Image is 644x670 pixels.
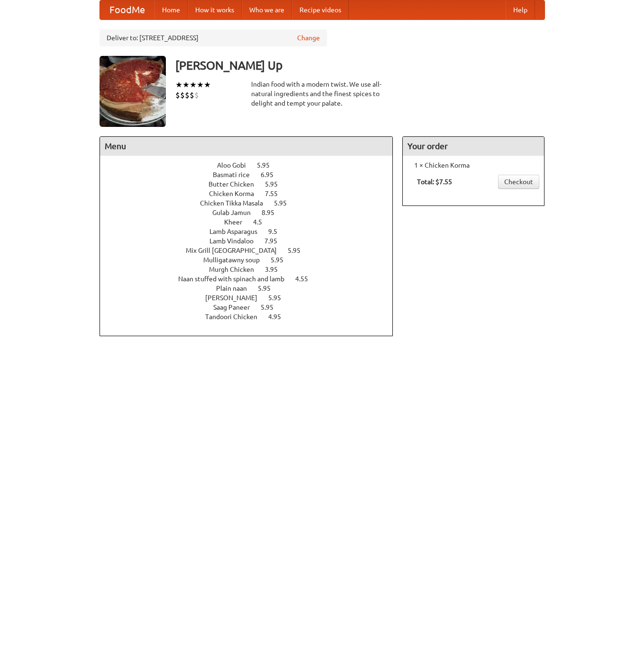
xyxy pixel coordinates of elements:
[417,178,452,186] b: Total: $7.55
[265,190,287,197] span: 7.55
[209,266,263,273] span: Murgh Chicken
[242,0,292,19] a: Who we are
[216,285,288,292] a: Plain naan 5.95
[295,275,317,283] span: 4.55
[264,237,287,245] span: 7.95
[186,247,286,254] span: Mix Grill [GEOGRAPHIC_DATA]
[257,161,279,169] span: 5.95
[175,80,182,90] li: ★
[224,218,280,226] a: Kheer 4.5
[186,247,318,254] a: Mix Grill [GEOGRAPHIC_DATA] 5.95
[212,209,260,216] span: Gulab Jamun
[408,161,539,170] li: 1 × Chicken Korma
[265,266,287,273] span: 3.95
[185,90,190,100] li: $
[197,80,204,90] li: ★
[217,161,287,169] a: Aloo Gobi 5.95
[209,190,295,197] a: Chicken Korma 7.55
[268,313,290,321] span: 4.95
[205,294,299,302] a: [PERSON_NAME] 5.95
[212,209,292,216] a: Gulab Jamun 8.95
[175,56,545,75] h3: [PERSON_NAME] Up
[100,56,166,127] img: angular.jpg
[190,80,197,90] li: ★
[288,247,310,254] span: 5.95
[154,0,188,19] a: Home
[292,0,349,19] a: Recipe videos
[224,218,252,226] span: Kheer
[209,237,263,245] span: Lamb Vindaloo
[194,90,199,100] li: $
[403,137,544,156] h4: Your order
[175,90,180,100] li: $
[178,275,294,283] span: Naan stuffed with spinach and lamb
[262,209,284,216] span: 8.95
[506,0,535,19] a: Help
[209,228,267,235] span: Lamb Asparagus
[261,304,283,311] span: 5.95
[209,180,295,188] a: Butter Chicken 5.95
[209,180,263,188] span: Butter Chicken
[213,304,259,311] span: Saag Paneer
[209,190,263,197] span: Chicken Korma
[268,228,287,235] span: 9.5
[204,80,211,90] li: ★
[200,199,272,207] span: Chicken Tikka Masala
[200,199,304,207] a: Chicken Tikka Masala 5.95
[205,313,299,321] a: Tandoori Chicken 4.95
[209,237,295,245] a: Lamb Vindaloo 7.95
[213,304,291,311] a: Saag Paneer 5.95
[297,33,320,43] a: Change
[274,199,296,207] span: 5.95
[182,80,190,90] li: ★
[188,0,242,19] a: How it works
[258,285,280,292] span: 5.95
[271,256,293,264] span: 5.95
[265,180,287,188] span: 5.95
[253,218,272,226] span: 4.5
[213,171,259,179] span: Basmati rice
[261,171,283,179] span: 6.95
[213,171,291,179] a: Basmati rice 6.95
[268,294,290,302] span: 5.95
[178,275,326,283] a: Naan stuffed with spinach and lamb 4.55
[209,266,295,273] a: Murgh Chicken 3.95
[100,137,393,156] h4: Menu
[180,90,185,100] li: $
[205,313,267,321] span: Tandoori Chicken
[203,256,269,264] span: Mulligatawny soup
[203,256,301,264] a: Mulligatawny soup 5.95
[216,285,256,292] span: Plain naan
[217,161,255,169] span: Aloo Gobi
[498,175,539,189] a: Checkout
[100,29,327,46] div: Deliver to: [STREET_ADDRESS]
[205,294,267,302] span: [PERSON_NAME]
[190,90,194,100] li: $
[100,0,154,19] a: FoodMe
[251,80,393,108] div: Indian food with a modern twist. We use all-natural ingredients and the finest spices to delight ...
[209,228,295,235] a: Lamb Asparagus 9.5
